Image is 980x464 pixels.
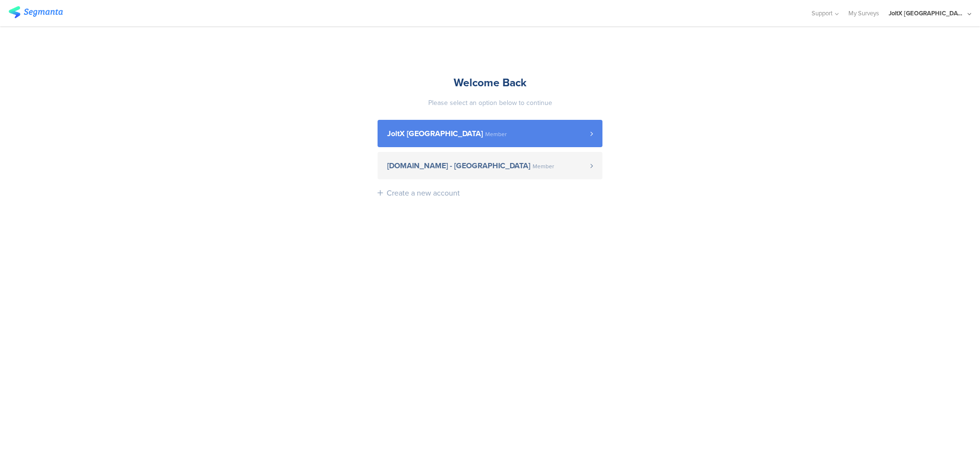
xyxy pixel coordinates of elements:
[387,162,530,170] span: [DOMAIN_NAME] - [GEOGRAPHIC_DATA]
[378,152,602,179] a: [DOMAIN_NAME] - [GEOGRAPHIC_DATA] Member
[889,9,965,18] div: JoltX [GEOGRAPHIC_DATA]
[812,9,833,18] span: Support
[387,130,483,138] span: JoltX [GEOGRAPHIC_DATA]
[378,98,602,108] div: Please select an option below to continue
[378,74,602,91] div: Welcome Back
[533,163,554,169] span: Member
[378,120,602,147] a: JoltX [GEOGRAPHIC_DATA] Member
[9,6,63,18] img: segmanta logo
[387,187,460,198] div: Create a new account
[485,131,507,137] span: Member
